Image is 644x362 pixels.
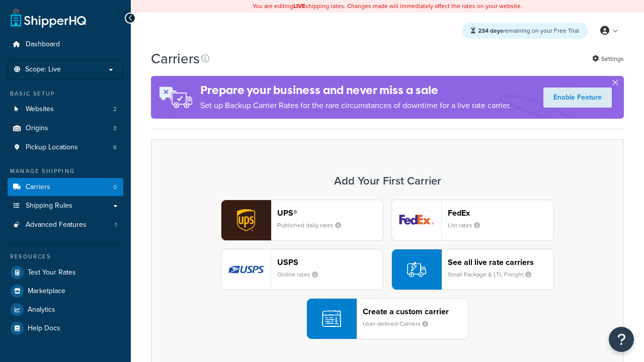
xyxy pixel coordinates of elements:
header: FedEx [448,208,553,218]
header: USPS [277,257,383,267]
header: Create a custom carrier [363,307,468,316]
span: Analytics [28,306,55,314]
button: Create a custom carrierUser-defined Carriers [306,298,469,339]
small: Published daily rates [277,221,349,230]
a: Carriers 0 [8,178,123,197]
span: Marketplace [28,287,65,296]
a: Shipping Rules [8,197,123,215]
a: Analytics [8,301,123,319]
span: Shipping Rules [26,202,72,210]
button: Open Resource Center [609,327,634,352]
li: Carriers [8,178,123,197]
small: List rates [448,221,488,230]
img: icon-carrier-custom-c93b8a24.svg [322,309,341,328]
span: 3 [113,124,117,133]
a: Websites 2 [8,100,123,119]
p: Set up Backup Carrier Rates for the rare circumstances of downtime for a live rate carrier. [200,99,511,113]
b: LIVE [293,2,305,11]
span: 6 [113,143,117,152]
span: Help Docs [28,324,60,333]
span: Carriers [26,183,50,192]
img: fedEx logo [392,200,441,240]
h1: Carriers [151,49,200,68]
button: fedEx logoFedExList rates [391,200,554,241]
span: 1 [115,221,117,229]
img: usps logo [221,249,271,290]
img: ad-rules-rateshop-fe6ec290ccb7230408bd80ed9643f0289d75e0ffd9eb532fc0e269fcd187b520.png [151,76,200,119]
span: Websites [26,105,54,114]
span: 2 [113,105,117,114]
li: Pickup Locations [8,138,123,157]
strong: 234 days [478,26,503,35]
button: ups logoUPS®Published daily rates [221,200,383,241]
div: Manage Shipping [8,167,123,175]
li: Origins [8,119,123,138]
div: remaining on your Free Trial [462,23,588,39]
a: ShipperHQ Home [11,8,86,28]
a: Dashboard [8,35,123,54]
header: UPS® [277,208,383,218]
a: Help Docs [8,319,123,337]
div: Basic Setup [8,89,123,98]
small: User-defined Carriers [363,319,436,328]
small: Small Package & LTL Freight [448,270,539,279]
li: Advanced Features [8,216,123,234]
a: Test Your Rates [8,263,123,282]
h3: Add Your First Carrier [162,175,613,187]
span: Test Your Rates [28,268,76,277]
button: See all live rate carriersSmall Package & LTL Freight [391,249,554,290]
span: Dashboard [26,40,60,49]
small: Online rates [277,270,326,279]
span: Advanced Features [26,221,87,229]
a: Marketplace [8,282,123,300]
img: ups logo [221,200,271,240]
a: Pickup Locations 6 [8,138,123,157]
a: Enable Feature [543,87,612,108]
a: Settings [592,52,624,66]
h4: Prepare your business and never miss a sale [200,82,511,99]
button: usps logoUSPSOnline rates [221,249,383,290]
span: 0 [113,183,117,192]
span: Pickup Locations [26,143,78,152]
div: Resources [8,252,123,261]
a: Origins 3 [8,119,123,138]
a: Advanced Features 1 [8,216,123,234]
span: Origins [26,124,48,133]
img: icon-carrier-liverate-becf4550.svg [407,260,426,279]
li: Websites [8,100,123,119]
header: See all live rate carriers [448,257,553,267]
span: Scope: Live [25,65,61,74]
